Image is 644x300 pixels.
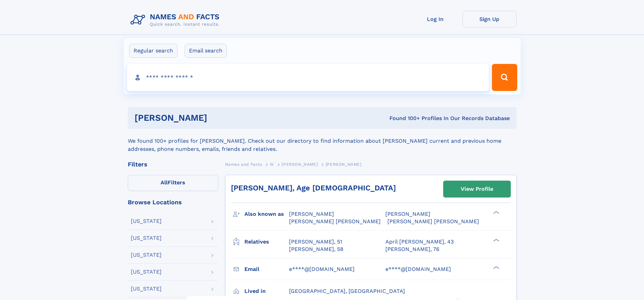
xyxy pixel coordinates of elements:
div: Browse Locations [128,199,218,205]
div: [US_STATE] [131,269,162,275]
span: W [270,162,274,167]
div: View Profile [461,181,493,197]
span: [PERSON_NAME] [PERSON_NAME] [387,218,479,225]
h3: Email [244,263,289,275]
a: April [PERSON_NAME], 43 [385,238,454,246]
div: ❯ [492,238,500,242]
label: Regular search [129,44,177,58]
span: [PERSON_NAME] [282,162,318,167]
img: Logo Names and Facts [128,11,225,29]
div: ❯ [492,210,500,215]
button: Search Button [492,64,517,91]
a: [PERSON_NAME] [282,160,318,168]
div: [US_STATE] [131,218,162,224]
span: [PERSON_NAME] [289,211,334,217]
h3: Relatives [244,236,289,248]
span: [PERSON_NAME] [385,211,430,217]
a: [PERSON_NAME], 58 [289,246,343,253]
span: [PERSON_NAME] [PERSON_NAME] [289,218,381,225]
a: [PERSON_NAME], 76 [385,246,439,253]
div: We found 100+ profiles for [PERSON_NAME]. Check out our directory to find information about [PERS... [128,129,517,153]
h1: [PERSON_NAME] [135,114,299,122]
label: Filters [128,175,218,191]
a: Sign Up [462,11,517,27]
input: search input [127,64,489,91]
a: [PERSON_NAME], Age [DEMOGRAPHIC_DATA] [231,184,396,192]
span: [GEOGRAPHIC_DATA], [GEOGRAPHIC_DATA] [289,288,405,294]
a: W [270,160,274,168]
div: Filters [128,161,218,167]
label: Email search [185,44,227,58]
span: All [161,179,168,186]
div: Found 100+ Profiles In Our Records Database [298,115,510,122]
a: Log In [408,11,462,27]
div: [US_STATE] [131,252,162,258]
a: [PERSON_NAME], 51 [289,238,342,246]
h3: Also known as [244,208,289,220]
a: Names and Facts [225,160,262,168]
div: [US_STATE] [131,235,162,241]
div: ❯ [492,265,500,270]
a: View Profile [444,181,510,197]
div: [US_STATE] [131,286,162,292]
span: [PERSON_NAME] [326,162,362,167]
h3: Lived in [244,285,289,297]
